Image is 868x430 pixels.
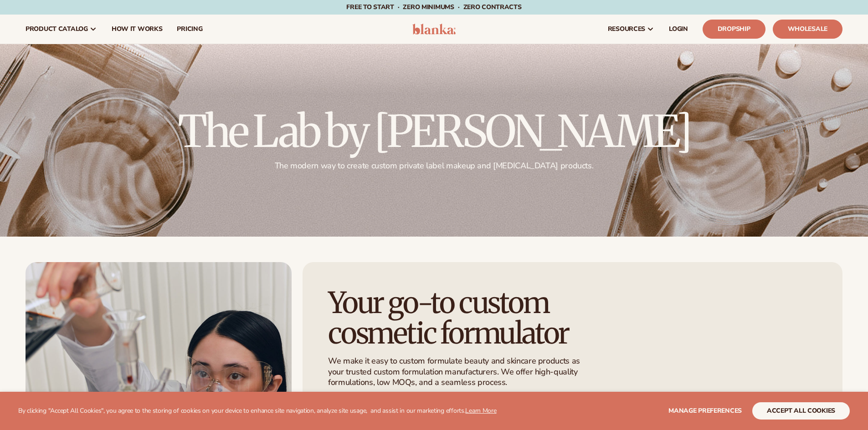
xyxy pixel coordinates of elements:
p: By clicking "Accept All Cookies", you agree to the storing of cookies on your device to enhance s... [18,407,497,415]
a: product catalog [18,15,104,44]
a: Learn More [465,406,496,415]
img: logo [412,24,456,35]
a: resources [601,15,662,44]
h1: Your go-to custom cosmetic formulator [328,288,605,349]
span: LOGIN [669,25,688,33]
button: Manage preferences [668,402,742,420]
span: product catalog [26,25,88,33]
span: pricing [177,25,202,33]
a: How It Works [104,15,170,44]
button: accept all cookies [752,402,850,420]
p: We make it easy to custom formulate beauty and skincare products as your trusted custom formulati... [328,356,586,388]
a: Wholesale [773,20,842,39]
span: resources [608,25,645,33]
a: pricing [169,15,210,44]
h2: The Lab by [PERSON_NAME] [178,110,691,153]
span: How It Works [112,25,163,33]
span: Free to start · ZERO minimums · ZERO contracts [346,3,521,11]
span: Manage preferences [668,406,742,415]
a: LOGIN [662,15,695,44]
p: The modern way to create custom private label makeup and [MEDICAL_DATA] products. [178,161,691,171]
a: Dropship [703,20,765,39]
